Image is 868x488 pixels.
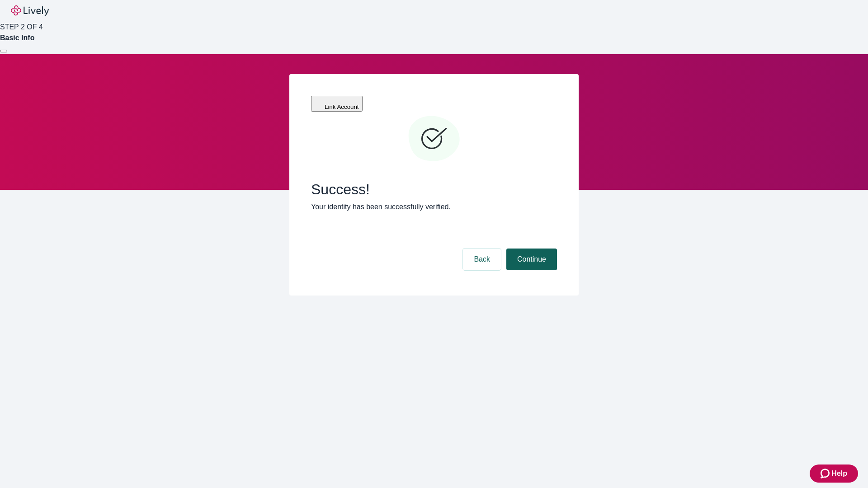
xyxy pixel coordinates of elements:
span: Success! [311,181,557,198]
img: Lively [11,5,49,16]
button: Back [463,249,501,270]
button: Zendesk support iconHelp [810,465,858,483]
button: Link Account [311,96,363,112]
button: Continue [506,249,557,270]
p: Your identity has been successfully verified. [311,202,557,212]
svg: Zendesk support icon [821,468,831,479]
svg: Checkmark icon [407,112,461,166]
span: Help [831,468,847,479]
